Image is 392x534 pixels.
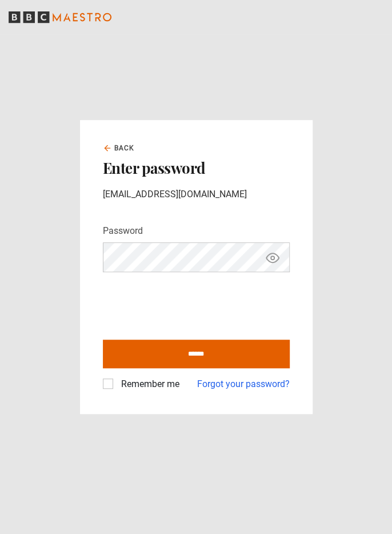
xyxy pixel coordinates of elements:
a: Forgot your password? [197,377,290,391]
label: Password [103,224,143,238]
button: Show password [263,248,282,268]
iframe: reCAPTCHA [103,281,277,326]
a: Back [103,143,135,153]
span: Back [114,143,135,153]
p: [EMAIL_ADDRESS][DOMAIN_NAME] [103,188,290,201]
svg: BBC Maestro [9,9,111,26]
h2: Enter password [103,158,290,178]
label: Remember me [117,377,179,391]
